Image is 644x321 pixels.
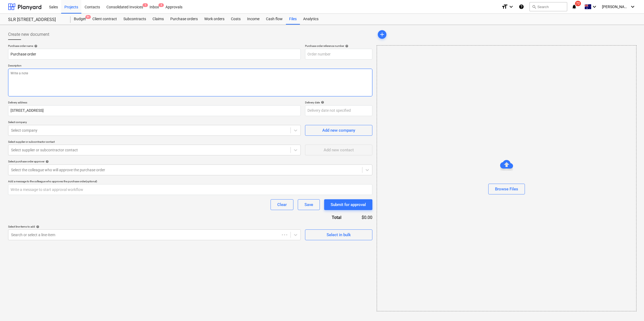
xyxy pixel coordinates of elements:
[8,184,372,195] input: Write a message to start approval workflow
[120,14,149,25] a: Subcontracts
[263,14,286,25] a: Cash flow
[158,3,164,7] span: 4
[71,14,89,25] div: Budget
[532,5,536,9] span: search
[8,140,301,145] p: Select supplier or subcontractor contact
[591,4,598,10] i: keyboard_arrow_down
[305,49,372,60] input: Order number
[143,3,148,7] span: 1
[167,14,201,25] a: Purchase orders
[228,14,244,25] a: Costs
[201,14,228,25] a: Work orders
[331,201,366,208] div: Submit for approval
[8,105,301,116] input: Delivery address
[327,231,351,238] div: Select in bulk
[501,4,508,10] i: format_size
[629,4,636,10] i: keyboard_arrow_down
[575,1,581,6] span: 72
[305,101,372,104] div: Delivery date
[495,186,518,193] div: Browse Files
[44,160,49,163] span: help
[8,160,372,163] div: Select purchase order approver
[305,229,372,240] button: Select in bulk
[302,214,350,221] div: Total
[305,44,372,48] div: Purchase order reference number
[8,120,301,125] p: Select company
[8,101,301,105] p: Delivery address
[298,199,320,210] button: Save
[149,14,167,25] a: Claims
[8,17,64,23] div: SLR [STREET_ADDRESS]
[8,31,49,38] span: Create new document
[508,4,514,10] i: keyboard_arrow_down
[300,14,322,25] a: Analytics
[33,44,37,48] span: help
[488,184,525,194] button: Browse Files
[8,180,372,183] div: Add a message to the colleague who approves the purchase order (optional)
[8,49,301,60] input: Document name
[304,201,313,208] div: Save
[305,105,372,116] input: Delivery date not specified
[529,2,567,11] button: Search
[286,14,300,25] a: Files
[519,4,524,10] i: Knowledge base
[379,31,385,38] span: add
[271,199,293,210] button: Clear
[277,201,287,208] div: Clear
[305,125,372,136] button: Add new company
[8,64,372,68] p: Description
[344,44,348,48] span: help
[322,127,355,134] div: Add new company
[8,44,301,48] div: Purchase order name
[377,45,636,311] div: Browse Files
[8,225,301,228] div: Select line-items to add
[244,14,263,25] a: Income
[324,199,372,210] button: Submit for approval
[35,225,39,228] span: help
[602,5,629,9] span: [PERSON_NAME]
[320,101,324,104] span: help
[350,214,373,221] div: $0.00
[572,4,577,10] i: notifications
[71,14,89,25] a: Budget9+
[85,15,91,19] span: 9+
[89,14,120,25] a: Client contract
